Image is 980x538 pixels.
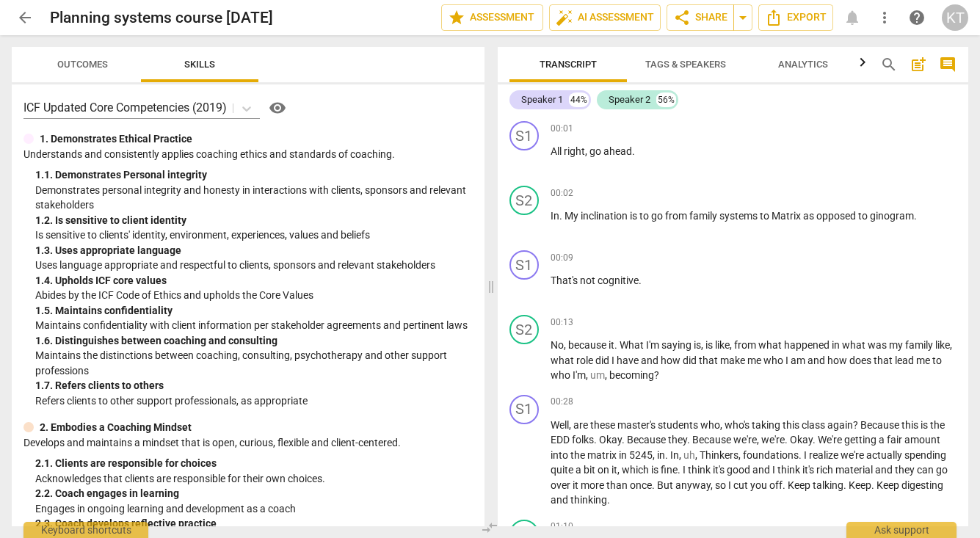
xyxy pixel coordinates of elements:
div: Speaker 1 [521,92,563,107]
span: No [551,339,564,351]
span: We're [818,434,844,446]
span: ? [654,369,659,381]
button: Search [877,53,901,76]
span: 00:13 [551,316,573,329]
button: Help [266,96,289,120]
span: this [901,419,921,431]
span: , [564,339,568,351]
span: I [611,355,617,366]
span: 00:02 [551,187,573,200]
span: cut [733,479,750,491]
span: folks [572,434,594,446]
button: Share [667,4,734,31]
span: . [639,275,642,286]
span: more_vert [876,9,893,26]
button: Show/Hide comments [936,53,959,76]
span: quite [551,464,576,476]
button: KT [942,4,968,31]
span: . [632,145,635,157]
p: Engages in ongoing learning and development as a coach [35,501,473,517]
span: . [687,434,692,446]
span: . [594,434,599,446]
p: ICF Updated Core Competencies (2019) [23,99,227,116]
span: fair [887,434,904,446]
span: ahead [603,145,632,157]
span: . [607,494,610,506]
span: a [576,464,584,476]
span: opposed [816,210,858,222]
span: like [715,339,730,351]
span: in [832,339,842,351]
p: Demonstrates personal integrity and honesty in interactions with clients, sponsors and relevant s... [35,183,473,213]
span: is [921,419,930,431]
div: Speaker 2 [609,92,650,107]
span: not [580,275,598,286]
span: Because [627,434,668,446]
span: 00:09 [551,252,573,264]
span: a [879,434,887,446]
span: I [785,355,791,366]
span: go [651,210,665,222]
span: good [727,464,752,476]
span: . [799,449,804,461]
span: more [581,479,606,491]
span: Analytics [778,59,828,70]
span: are [573,419,590,431]
span: actually [866,449,904,461]
span: is [651,464,661,476]
span: , [695,449,700,461]
span: comment [939,56,957,73]
span: these [590,419,617,431]
span: as [803,210,816,222]
span: , [653,449,657,461]
span: they [668,434,687,446]
span: . [559,210,565,222]
span: on [598,464,611,476]
p: Uses language appropriate and respectful to clients, sponsors and relevant stakeholders [35,258,473,273]
span: But [657,479,675,491]
span: cognitive [598,275,639,286]
span: and [752,464,772,476]
span: . [622,434,627,446]
span: Tags & Speakers [645,59,726,70]
p: Refers clients to other support professionals, as appropriate [35,393,473,409]
span: is [630,210,639,222]
p: Maintains the distinctions between coaching, consulting, psychotherapy and other support professions [35,348,473,378]
span: think [688,464,713,476]
span: post_add [910,56,927,73]
span: it [573,479,581,491]
span: that [699,355,720,366]
span: role [576,355,595,366]
p: 1. Demonstrates Ethical Practice [40,131,192,147]
span: search [880,56,898,73]
span: Export [765,9,827,26]
span: I'm [646,339,661,351]
span: it's [802,464,816,476]
span: , [585,145,589,157]
span: can [917,464,936,476]
div: Keyboard shortcuts [23,522,148,538]
span: . [783,479,788,491]
span: All [551,145,564,157]
span: what [758,339,784,351]
div: Change speaker [509,395,539,424]
span: Skills [184,59,215,70]
span: the [930,419,945,431]
span: . [678,464,683,476]
span: Outcomes [57,59,108,70]
span: and [807,355,827,366]
span: make [720,355,747,366]
span: I [772,464,777,476]
span: Filler word [683,449,695,461]
span: Well [551,419,569,431]
span: Thinkers [700,449,738,461]
span: , [701,339,705,351]
p: Maintains confidentiality with client information per stakeholder agreements and pertinent laws [35,318,473,333]
span: we're [761,434,785,446]
span: arrow_back [16,9,34,26]
span: digesting [901,479,943,491]
span: my [889,339,905,351]
span: My [565,210,581,222]
span: that [874,355,895,366]
span: arrow_drop_down [734,9,752,26]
